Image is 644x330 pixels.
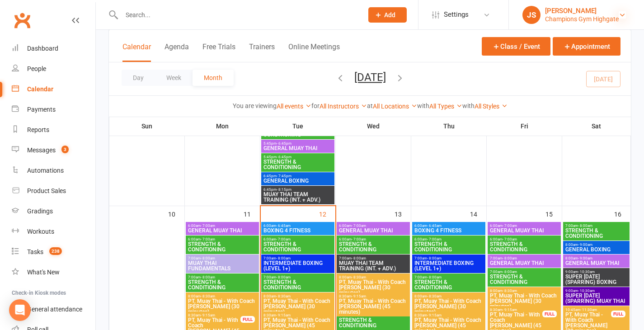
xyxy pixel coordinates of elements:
[367,102,373,109] strong: at
[188,224,257,228] span: 6:00am
[373,103,417,110] a: All Locations
[185,117,260,136] th: Mon
[263,256,333,260] span: 7:00am
[338,260,408,271] span: MUAY THAI TEAM TRAINING (INT. + ADV.)
[201,294,215,298] span: - 8:30am
[565,260,628,266] span: GENERAL MUAY THAI
[263,313,333,317] span: 8:30am
[276,256,291,260] span: - 8:00am
[27,228,54,235] div: Workouts
[27,106,56,113] div: Payments
[487,117,562,136] th: Fri
[249,42,275,62] button: Trainers
[263,224,333,228] span: 6:00am
[414,275,484,279] span: 7:00am
[12,120,95,140] a: Reports
[277,155,291,159] span: - 6:45pm
[489,256,559,260] span: 7:00am
[427,294,442,298] span: - 8:30am
[470,206,486,221] div: 14
[27,45,58,52] div: Dashboard
[354,71,386,84] button: [DATE]
[503,308,517,312] span: - 9:15am
[427,313,442,317] span: - 9:15am
[276,224,291,228] span: - 6:45am
[489,270,559,274] span: 7:00am
[27,187,66,194] div: Product Sales
[12,38,95,59] a: Dashboard
[414,279,484,290] span: STRENGTH & CONDITIONING
[277,188,291,192] span: - 8:15pm
[188,313,241,317] span: 8:30am
[49,247,62,255] span: 238
[580,308,597,312] span: - 11:30am
[414,224,484,228] span: 6:00am
[201,275,215,279] span: - 8:00am
[414,256,484,260] span: 7:00am
[429,103,462,110] a: All Types
[12,201,95,222] a: Gradings
[565,256,628,260] span: 8:00am
[338,237,408,241] span: 6:00am
[414,260,484,271] span: INTERMEDIATE BOXING (LEVEL 1+)
[352,294,366,298] span: - 9:15am
[338,228,408,233] span: GENERAL MUAY THAI
[368,7,407,23] button: Add
[27,146,56,154] div: Messages
[338,294,408,298] span: 8:30am
[427,237,442,241] span: - 7:00am
[462,102,475,109] strong: with
[263,178,333,184] span: GENERAL BOXING
[276,294,291,298] span: - 8:30am
[503,256,517,260] span: - 8:00am
[12,242,95,262] a: Tasks 238
[12,79,95,99] a: Calendar
[263,127,333,137] span: STRENGTH & CONDITIONING
[188,241,257,252] span: STRENGTH & CONDITIONING
[489,308,543,312] span: 8:30am
[263,279,333,290] span: STRENGTH & CONDITIONING
[277,174,291,178] span: - 7:45pm
[263,174,333,178] span: 6:45pm
[263,260,333,271] span: INTERMEDIATE BOXING (LEVEL 1+)
[27,126,49,133] div: Reports
[263,146,333,151] span: GENERAL MUAY THAI
[188,237,257,241] span: 6:00am
[12,299,95,320] a: General attendance kiosk mode
[263,188,333,192] span: 6:45pm
[168,206,184,221] div: 10
[61,146,69,153] span: 3
[614,206,630,221] div: 16
[414,228,484,233] span: BOXING 4 FITNESS
[263,141,333,146] span: 5:45pm
[565,308,611,312] span: 10:45am
[562,117,631,136] th: Sat
[11,9,33,32] a: Clubworx
[263,241,333,252] span: STRENGTH & CONDITIONING
[352,224,366,228] span: - 7:00am
[545,206,562,221] div: 15
[263,237,333,241] span: 6:00am
[155,70,193,86] button: Week
[9,299,31,321] div: Open Intercom Messenger
[188,279,257,290] span: STRENGTH & CONDITIONING
[427,256,442,260] span: - 8:00am
[201,256,215,260] span: - 8:00am
[122,70,155,86] button: Day
[193,70,234,86] button: Month
[311,102,320,109] strong: for
[503,270,517,274] span: - 8:00am
[201,224,215,228] span: - 7:00am
[553,37,620,56] button: Appointment
[565,293,628,304] span: SUPER [DATE] (SPARRING) MUAY THAI
[188,260,257,271] span: MUAY THAI FUNDAMENTALS
[320,103,367,110] a: All Instructors
[12,99,95,120] a: Payments
[338,317,408,328] span: STRENGTH & CONDITIONING
[565,228,628,239] span: STRENGTH & CONDITIONING
[565,224,628,228] span: 7:00am
[188,256,257,260] span: 7:00am
[263,155,333,159] span: 5:45pm
[27,167,64,174] div: Automations
[338,256,408,260] span: 7:00am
